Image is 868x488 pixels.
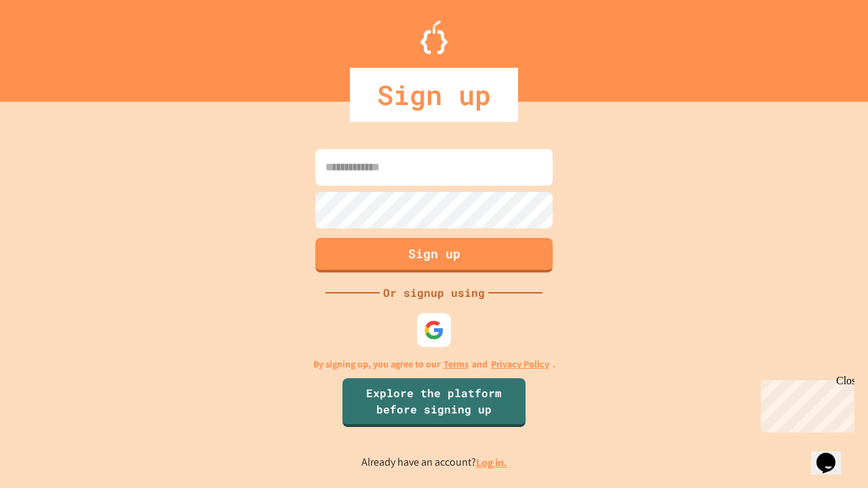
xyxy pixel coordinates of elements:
[443,357,469,371] a: Terms
[420,20,448,54] img: Logo.svg
[476,455,507,470] a: Log in.
[5,5,94,86] div: Chat with us now!Close
[315,238,553,272] button: Sign up
[313,357,555,371] p: By signing up, you agree to our and .
[755,375,854,432] iframe: chat widget
[380,285,488,301] div: Or signup using
[811,434,854,474] iframe: chat widget
[361,454,507,471] p: Already have an account?
[350,68,518,122] div: Sign up
[491,357,549,371] a: Privacy Policy
[424,320,444,340] img: google-icon.svg
[342,378,526,427] a: Explore the platform before signing up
